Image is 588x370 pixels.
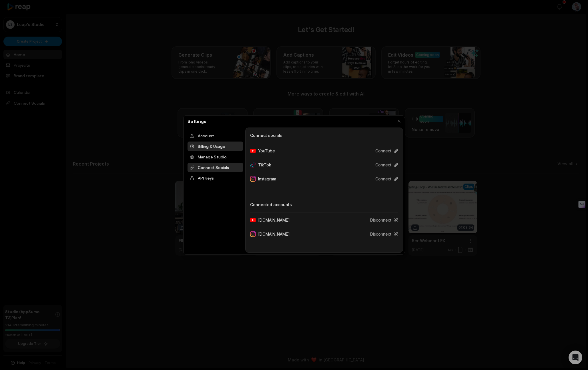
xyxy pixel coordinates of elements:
[250,202,398,208] h3: Connected accounts
[250,174,281,184] div: Instagram
[188,131,243,140] div: Account
[366,229,398,239] button: Disconnect
[250,132,398,138] h3: Connect socials
[188,142,243,151] div: Billing & Usage
[250,229,294,239] div: [DOMAIN_NAME]
[371,146,398,156] button: Connect
[371,174,398,184] button: Connect
[250,146,280,156] div: YouTube
[371,160,398,170] button: Connect
[188,163,243,172] div: Connect Socials
[366,215,398,225] button: Disconnect
[185,118,208,125] h2: Settings
[188,152,243,162] div: Manage Studio
[250,160,276,170] div: TikTok
[250,215,294,225] div: [DOMAIN_NAME]
[188,173,243,183] div: API Keys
